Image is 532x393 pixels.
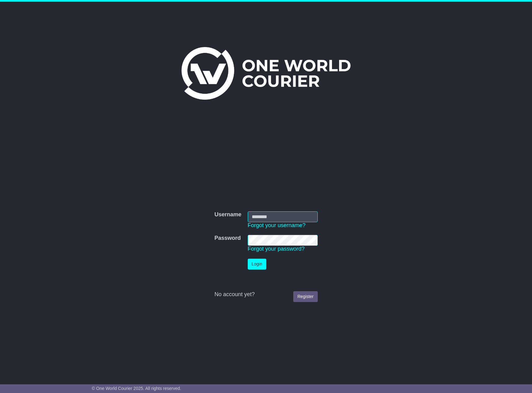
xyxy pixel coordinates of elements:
[248,222,306,228] a: Forgot your username?
[92,386,181,391] span: © One World Courier 2025. All rights reserved.
[214,291,317,298] div: No account yet?
[214,235,241,242] label: Password
[248,259,266,270] button: Login
[248,246,305,252] a: Forgot your password?
[181,47,351,100] img: One World
[293,291,317,302] a: Register
[214,211,241,218] label: Username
